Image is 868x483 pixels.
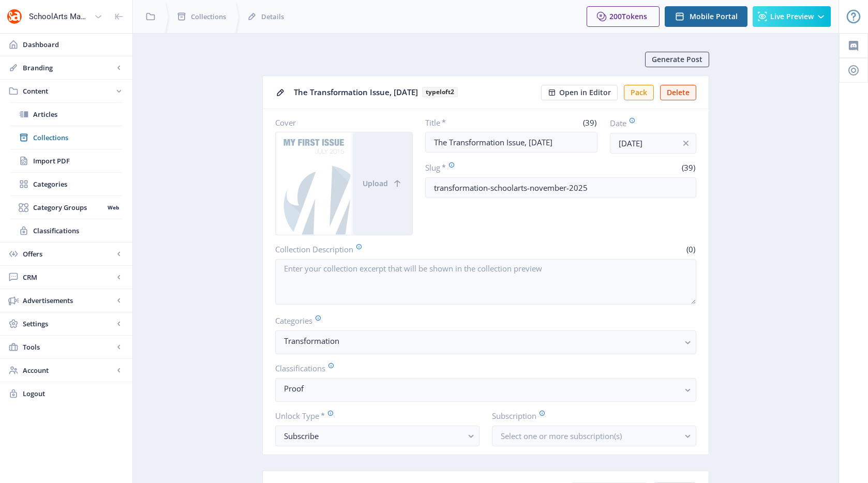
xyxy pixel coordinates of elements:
span: Branding [23,63,114,73]
span: Articles [33,109,122,119]
nb-badge: Web [104,202,122,213]
button: 200Tokens [587,6,660,27]
span: Dashboard [23,39,124,50]
span: Import PDF [33,156,122,166]
a: Category GroupsWeb [10,196,122,219]
span: Logout [23,388,124,399]
input: Publishing Date [610,133,696,154]
button: Transformation [275,330,696,354]
label: Slug [425,162,557,173]
span: Collections [33,132,122,143]
button: Open in Editor [541,85,618,100]
span: Collections [191,11,226,22]
span: Categories [33,179,122,189]
nb-icon: info [681,138,691,148]
button: Upload [353,132,412,235]
label: Classifications [275,363,688,374]
button: Delete [660,85,696,100]
span: Generate Post [652,55,702,64]
button: info [676,133,696,154]
span: Classifications [33,225,122,236]
button: Proof [275,378,696,402]
span: Category Groups [33,202,104,213]
span: (39) [680,162,696,173]
b: typeloft2 [422,87,458,97]
span: Advertisements [23,295,114,306]
span: Tokens [622,11,647,21]
span: Open in Editor [559,88,611,97]
span: Mobile Portal [690,12,738,21]
a: Import PDF [10,149,122,172]
label: Cover [275,117,405,128]
a: Categories [10,173,122,195]
label: Date [610,117,688,129]
label: Subscription [492,410,688,421]
a: Collections [10,126,122,149]
span: Tools [23,342,114,352]
span: (39) [581,117,597,128]
button: Live Preview [753,6,831,27]
div: SchoolArts Magazine [29,5,90,28]
span: Details [261,11,284,22]
button: Mobile Portal [665,6,747,27]
span: Offers [23,249,114,259]
button: Pack [624,85,654,100]
button: Generate Post [645,52,709,67]
span: Upload [363,179,388,188]
div: The Transformation Issue, [DATE] [294,84,535,100]
label: Collection Description [275,244,482,255]
input: Type Collection Title ... [425,132,598,153]
span: Live Preview [770,12,814,21]
label: Categories [275,315,688,326]
span: Content [23,86,114,96]
input: this-is-how-a-slug-looks-like [425,177,697,198]
nb-select-label: Proof [284,382,679,395]
button: Subscribe [275,426,480,446]
a: Articles [10,103,122,126]
span: Settings [23,319,114,329]
label: Unlock Type [275,410,471,421]
button: Select one or more subscription(s) [492,426,696,446]
div: Subscribe [284,430,462,442]
a: Classifications [10,219,122,242]
nb-select-label: Transformation [284,335,679,347]
label: Title [425,117,507,128]
span: Select one or more subscription(s) [501,431,622,441]
img: properties.app_icon.png [6,8,23,25]
span: (0) [685,244,696,254]
span: CRM [23,272,114,282]
span: Account [23,365,114,375]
